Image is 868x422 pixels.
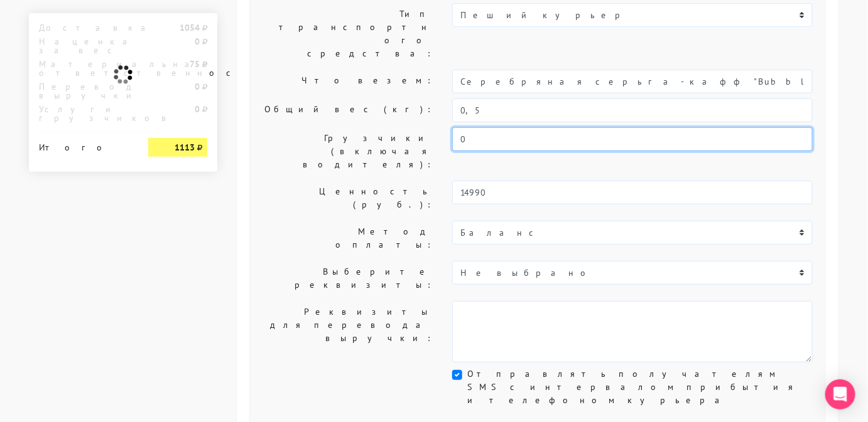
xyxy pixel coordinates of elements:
[30,82,139,100] div: Перевод выручки
[253,221,443,256] label: Метод оплаты:
[30,37,139,55] div: Наценка за вес
[30,23,139,32] div: Доставка
[253,181,443,216] label: Ценность (руб.):
[253,301,443,362] label: Реквизиты для перевода выручки:
[253,70,443,93] label: Что везем:
[112,63,134,86] img: ajax-loader.gif
[30,105,139,122] div: Услуги грузчиков
[175,142,195,153] strong: 1113
[253,98,443,122] label: Общий вес (кг):
[253,3,443,65] label: Тип транспортного средства:
[253,261,443,296] label: Выберите реквизиты:
[825,379,855,409] div: Open Intercom Messenger
[30,60,139,77] div: Материальная ответственность
[39,138,129,152] div: Итого
[467,367,813,407] label: Отправлять получателям SMS с интервалом прибытия и телефоном курьера
[253,127,443,176] label: Грузчики (включая водителя):
[180,22,200,33] strong: 1054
